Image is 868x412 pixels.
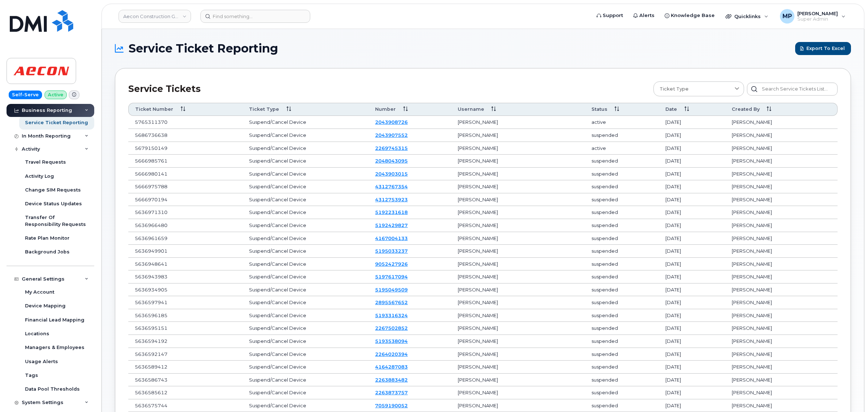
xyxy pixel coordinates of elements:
td: suspended [585,309,659,322]
a: 2263873757 [375,390,408,395]
td: [PERSON_NAME] [451,283,585,297]
td: suspended [585,322,659,335]
td: [PERSON_NAME] [725,193,838,206]
td: 5636589412 [128,361,242,374]
td: Suspend/Cancel Device [242,168,369,181]
a: 4312767354 [375,184,408,189]
td: [DATE] [659,219,725,232]
td: [PERSON_NAME] [451,322,585,335]
td: suspended [585,206,659,219]
td: suspended [585,283,659,297]
td: [DATE] [659,129,725,142]
td: [PERSON_NAME] [451,348,585,361]
td: [PERSON_NAME] [725,232,838,245]
span: Ticket Number [135,106,173,113]
td: [DATE] [659,361,725,374]
td: 5679150149 [128,142,242,155]
input: Search Service Tickets List... [747,83,838,96]
td: Suspend/Cancel Device [242,361,369,374]
td: Suspend/Cancel Device [242,155,369,168]
td: Suspend/Cancel Device [242,180,369,193]
td: [PERSON_NAME] [725,219,838,232]
td: [PERSON_NAME] [451,309,585,322]
td: suspended [585,348,659,361]
td: 5666985761 [128,155,242,168]
td: [PERSON_NAME] [725,322,838,335]
td: Suspend/Cancel Device [242,142,369,155]
td: Suspend/Cancel Device [242,296,369,309]
td: suspended [585,245,659,258]
a: 2043908726 [375,119,408,125]
td: [PERSON_NAME] [451,361,585,374]
a: Ticket Type [653,81,744,96]
td: Suspend/Cancel Device [242,193,369,206]
td: 5636597941 [128,296,242,309]
td: [DATE] [659,116,725,129]
td: [DATE] [659,180,725,193]
td: Suspend/Cancel Device [242,232,369,245]
td: [DATE] [659,322,725,335]
td: 5636595151 [128,322,242,335]
td: suspended [585,180,659,193]
a: 2048043095 [375,158,408,164]
a: 5193316324 [375,312,408,318]
a: 5195033237 [375,248,408,254]
td: [PERSON_NAME] [725,258,838,271]
td: [PERSON_NAME] [451,335,585,348]
td: Suspend/Cancel Device [242,245,369,258]
a: 2043903015 [375,171,408,177]
a: 2263883482 [375,377,408,383]
a: 5192429827 [375,222,408,228]
span: Ticket Type [249,106,279,113]
td: [DATE] [659,335,725,348]
td: [PERSON_NAME] [725,283,838,297]
td: [PERSON_NAME] [725,129,838,142]
td: [PERSON_NAME] [725,116,838,129]
span: Service Ticket Reporting [129,43,278,54]
td: [DATE] [659,155,725,168]
td: active [585,116,659,129]
td: [PERSON_NAME] [725,374,838,387]
td: [PERSON_NAME] [451,142,585,155]
td: [DATE] [659,386,725,399]
td: 5636966480 [128,219,242,232]
a: 2264020394 [375,351,408,357]
a: Export to Excel [795,42,851,55]
td: suspended [585,270,659,283]
td: [PERSON_NAME] [451,232,585,245]
td: 5636971310 [128,206,242,219]
span: Date [665,106,677,113]
td: [DATE] [659,258,725,271]
td: [PERSON_NAME] [725,386,838,399]
td: [DATE] [659,245,725,258]
a: 5195049509 [375,287,408,293]
span: Status [591,106,607,113]
a: 2269745315 [375,145,408,151]
td: 5666975788 [128,180,242,193]
td: Suspend/Cancel Device [242,206,369,219]
td: 5636949901 [128,245,242,258]
td: [PERSON_NAME] [725,296,838,309]
td: [DATE] [659,232,725,245]
td: [PERSON_NAME] [451,168,585,181]
td: suspended [585,361,659,374]
td: [DATE] [659,309,725,322]
td: [DATE] [659,270,725,283]
td: Suspend/Cancel Device [242,374,369,387]
td: [PERSON_NAME] [451,193,585,206]
td: [PERSON_NAME] [725,309,838,322]
td: suspended [585,129,659,142]
td: [DATE] [659,206,725,219]
span: Ticket Type [660,85,689,92]
span: Export to Excel [806,45,845,52]
td: [PERSON_NAME] [451,116,585,129]
td: 5636592147 [128,348,242,361]
td: suspended [585,193,659,206]
td: 5636934905 [128,283,242,297]
td: 5765311370 [128,116,242,129]
td: [DATE] [659,283,725,297]
td: [PERSON_NAME] [725,348,838,361]
a: 5197617094 [375,274,408,279]
td: 5636585612 [128,386,242,399]
td: [PERSON_NAME] [451,206,585,219]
